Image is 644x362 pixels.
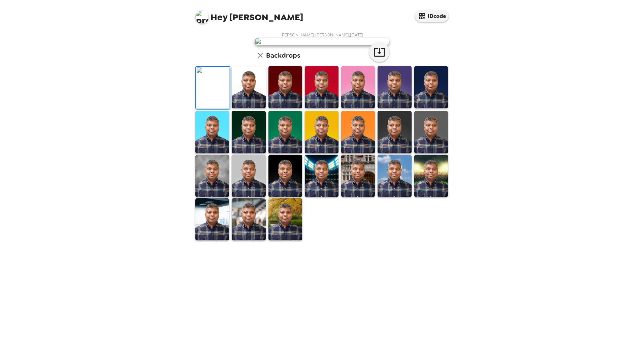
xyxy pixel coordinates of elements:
[266,50,300,61] h6: Backdrops
[195,7,303,22] span: [PERSON_NAME]
[195,10,209,24] img: profile pic
[415,10,449,22] button: IDcode
[211,11,227,23] span: Hey
[196,67,230,109] img: Original
[255,38,389,45] img: user
[281,32,363,38] span: [PERSON_NAME] [PERSON_NAME] , [DATE]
